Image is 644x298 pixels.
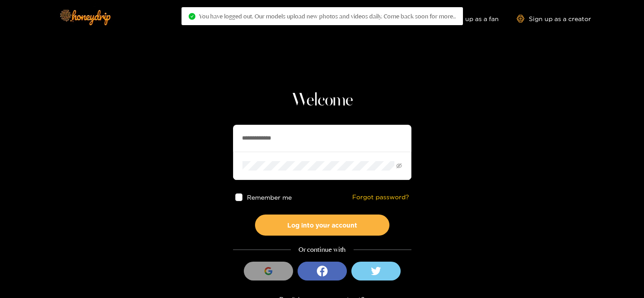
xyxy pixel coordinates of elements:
[233,90,411,111] h1: Welcome
[255,215,389,236] button: Log into your account
[352,193,409,201] a: Forgot password?
[517,15,591,22] a: Sign up as a creator
[189,13,195,20] span: check-circle
[247,194,292,201] span: Remember me
[233,245,411,255] div: Or continue with
[437,15,499,22] a: Sign up as a fan
[396,163,402,169] span: eye-invisible
[199,13,456,20] span: You have logged out. Our models upload new photos and videos daily. Come back soon for more..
